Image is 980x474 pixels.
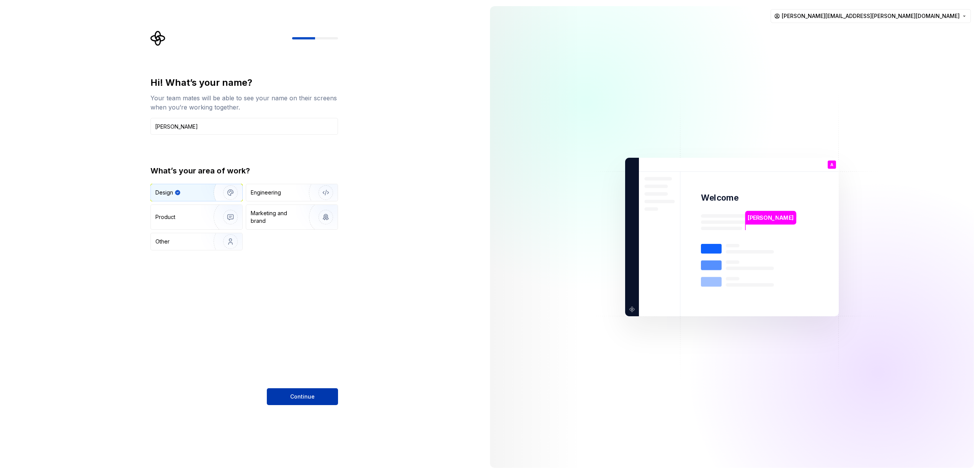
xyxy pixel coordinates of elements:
[155,213,175,221] div: Product
[701,192,738,203] p: Welcome
[771,9,971,23] button: [PERSON_NAME][EMAIL_ADDRESS][PERSON_NAME][DOMAIN_NAME]
[782,12,960,20] span: [PERSON_NAME][EMAIL_ADDRESS][PERSON_NAME][DOMAIN_NAME]
[748,214,794,222] p: [PERSON_NAME]
[830,163,833,167] p: A
[251,209,302,225] div: Marketing and brand
[150,165,338,176] div: What’s your area of work?
[150,31,166,46] svg: Supernova Logo
[267,388,338,405] button: Continue
[150,93,338,112] div: Your team mates will be able to see your name on their screens when you’re working together.
[290,393,315,400] span: Continue
[251,189,281,196] div: Engineering
[155,189,173,196] div: Design
[155,238,170,245] div: Other
[150,77,338,89] div: Hi! What’s your name?
[150,118,338,135] input: Han Solo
